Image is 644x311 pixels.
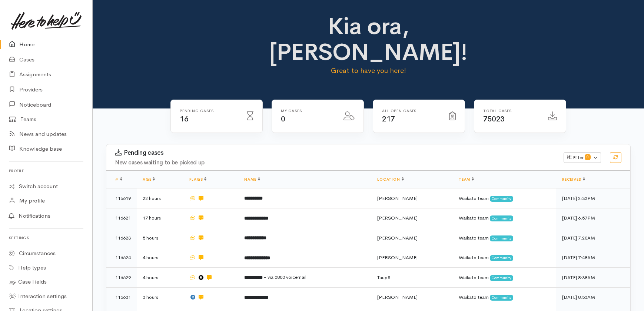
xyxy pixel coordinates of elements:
[281,114,285,124] span: 0
[106,208,137,228] td: 116621
[239,13,497,66] h1: Kia ora, [PERSON_NAME]!
[556,248,630,268] td: [DATE] 7:48AM
[264,274,306,280] span: - via 0800 voicemail
[556,208,630,228] td: [DATE] 6:57PM
[453,208,556,228] td: Waikato team
[377,235,418,241] span: [PERSON_NAME]
[556,268,630,288] td: [DATE] 8:38AM
[137,248,183,268] td: 4 hours
[490,295,513,301] span: Community
[137,268,183,288] td: 4 hours
[453,268,556,288] td: Waikato team
[143,177,155,182] a: Age
[556,188,630,208] td: [DATE] 2:33PM
[490,215,513,221] span: Community
[377,294,418,300] span: [PERSON_NAME]
[106,228,137,248] td: 116623
[453,248,556,268] td: Waikato team
[137,228,183,248] td: 5 hours
[453,287,556,307] td: Waikato team
[453,188,556,208] td: Waikato team
[115,177,122,182] a: #
[377,195,418,201] span: [PERSON_NAME]
[137,287,183,307] td: 3 hours
[382,109,440,113] h6: All Open cases
[180,109,238,113] h6: Pending cases
[562,177,585,182] a: Received
[180,114,188,124] span: 16
[490,235,513,241] span: Community
[377,177,404,182] a: Location
[490,255,513,261] span: Community
[585,154,591,160] span: 0
[453,228,556,248] td: Waikato team
[9,233,83,243] h6: Settings
[137,208,183,228] td: 17 hours
[106,248,137,268] td: 116624
[106,287,137,307] td: 116631
[106,188,137,208] td: 116619
[239,66,497,76] p: Great to have you here!
[106,268,137,288] td: 116629
[490,196,513,202] span: Community
[137,188,183,208] td: 22 hours
[483,109,539,113] h6: Total cases
[556,228,630,248] td: [DATE] 7:20AM
[9,166,83,176] h6: Profile
[459,177,474,182] a: Team
[377,254,418,261] span: [PERSON_NAME]
[483,114,505,124] span: 75023
[281,109,335,113] h6: My cases
[377,274,391,281] span: Taupō
[490,275,513,281] span: Community
[556,287,630,307] td: [DATE] 8:53AM
[377,215,418,221] span: [PERSON_NAME]
[115,160,555,166] h4: New cases waiting to be picked up
[244,177,260,182] a: Name
[564,152,601,163] button: Filter0
[189,177,206,182] a: Flags
[382,114,395,124] span: 217
[115,149,555,157] h3: Pending cases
